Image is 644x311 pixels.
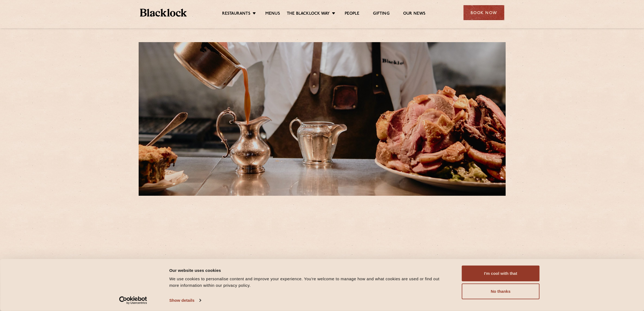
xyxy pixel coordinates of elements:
[463,5,504,20] div: Book Now
[403,11,426,17] a: Our News
[222,11,250,17] a: Restaurants
[462,284,540,299] button: No thanks
[345,11,359,17] a: People
[140,9,187,17] img: BL_Textured_Logo-footer-cropped.svg
[109,296,157,304] a: Usercentrics Cookiebot - opens in a new window
[462,266,540,281] button: I'm cool with that
[287,11,330,17] a: The Blacklock Way
[265,11,280,17] a: Menus
[373,11,389,17] a: Gifting
[169,296,201,304] a: Show details
[169,267,450,273] div: Our website uses cookies
[169,276,450,289] div: We use cookies to personalise content and improve your experience. You're welcome to manage how a...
